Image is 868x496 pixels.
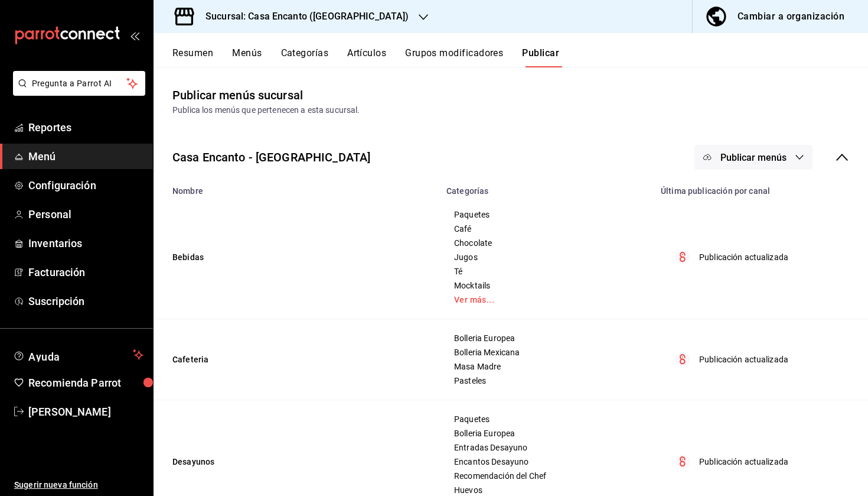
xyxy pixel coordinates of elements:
[154,319,439,400] td: Cafeteria
[28,177,143,193] span: Configuración
[281,47,329,67] button: Categorías
[694,145,812,170] button: Publicar menús
[28,235,143,251] span: Inventarios
[454,443,639,452] span: Entradas Desayuno
[196,9,409,24] h3: Sucursal: Casa Encanto ([GEOGRAPHIC_DATA])
[28,264,143,280] span: Facturación
[720,152,787,163] span: Publicar menús
[699,354,788,366] p: Publicación actualizada
[454,281,639,290] span: Mocktails
[172,47,868,67] div: navigation tabs
[454,472,639,480] span: Recomendación del Chef
[454,267,639,275] span: Té
[439,179,654,196] th: Categorías
[13,71,145,96] button: Pregunta a Parrot AI
[32,77,127,90] span: Pregunta a Parrot AI
[154,179,439,196] th: Nombre
[454,362,639,371] span: Masa Madre
[172,104,849,116] div: Publica los menús que pertenecen a esta sucursal.
[405,47,503,67] button: Grupos modificadores
[454,486,639,494] span: Huevos
[28,148,143,164] span: Menú
[522,47,559,67] button: Publicar
[738,8,844,25] div: Cambiar a organización
[699,456,788,468] p: Publicación actualizada
[454,225,639,233] span: Café
[347,47,386,67] button: Artículos
[130,31,139,40] button: open_drawer_menu
[8,86,145,98] a: Pregunta a Parrot AI
[28,348,128,362] span: Ayuda
[172,148,370,166] div: Casa Encanto - [GEOGRAPHIC_DATA]
[454,210,639,219] span: Paquetes
[154,196,439,319] td: Bebidas
[14,479,143,491] span: Sugerir nueva función
[232,47,262,67] button: Menús
[654,179,868,196] th: Última publicación por canal
[454,253,639,261] span: Jugos
[699,251,788,264] p: Publicación actualizada
[454,348,639,356] span: Bolleria Mexicana
[28,293,143,309] span: Suscripción
[454,296,639,304] a: Ver más...
[454,334,639,342] span: Bolleria Europea
[28,375,143,391] span: Recomienda Parrot
[454,415,639,423] span: Paquetes
[28,119,143,135] span: Reportes
[454,429,639,437] span: Bolleria Europea
[454,458,639,466] span: Encantos Desayuno
[28,206,143,222] span: Personal
[454,377,639,385] span: Pasteles
[454,239,639,247] span: Chocolate
[28,404,143,420] span: [PERSON_NAME]
[172,86,303,104] div: Publicar menús sucursal
[172,47,213,67] button: Resumen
